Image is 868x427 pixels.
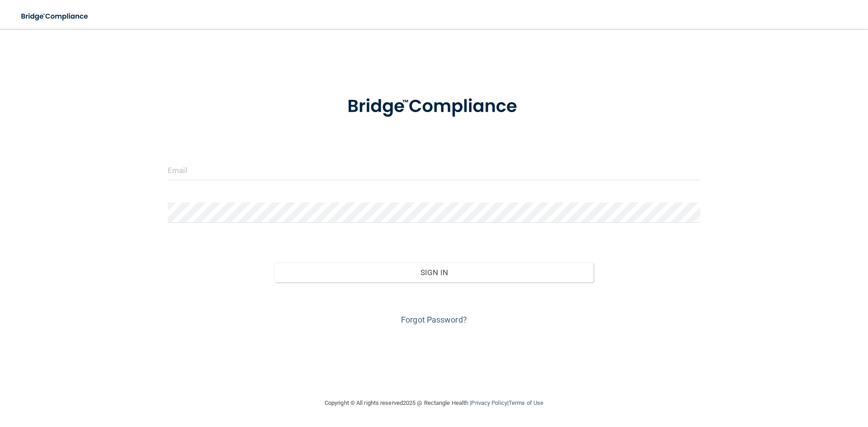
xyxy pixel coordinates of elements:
[269,389,599,418] div: Copyright © All rights reserved 2025 @ Rectangle Health | |
[14,7,97,26] img: bridge_compliance_login_screen.278c3ca4.svg
[329,83,539,130] img: bridge_compliance_login_screen.278c3ca4.svg
[471,399,507,406] a: Privacy Policy
[168,160,700,180] input: Email
[401,315,467,324] a: Forgot Password?
[509,399,543,406] a: Terms of Use
[274,263,594,282] button: Sign In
